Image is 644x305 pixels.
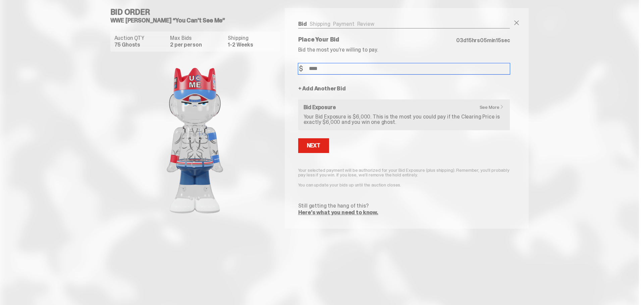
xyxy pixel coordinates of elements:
span: 15 [467,37,472,44]
a: Bid [298,20,307,27]
p: Your selected payment will be authorized for your Bid Exposure (plus shipping). Remember, you’ll ... [298,168,510,177]
a: + Add Another Bid [298,86,346,91]
dt: Shipping [228,35,275,41]
p: Your Bid Exposure is $6,000. This is the most you could pay if the Clearing Price is exactly $6,0... [304,114,505,125]
h4: Bid Order [110,8,285,16]
h5: WWE [PERSON_NAME] “You Can't See Me” [110,17,285,23]
span: 05 [480,37,487,44]
button: Next [298,138,329,153]
h6: Bid Exposure [304,105,505,110]
p: Still getting the hang of this? [298,203,510,209]
img: product image [128,57,262,224]
span: $ [299,65,303,72]
span: 15 [496,37,501,44]
p: d hrs min sec [456,38,510,43]
dd: 75 Ghosts [114,42,166,48]
dt: Max Bids [170,35,224,41]
dd: 2 per person [170,42,224,48]
span: 03 [456,37,463,44]
dt: Auction QTY [114,35,166,41]
div: Next [307,143,320,148]
dd: 1-2 Weeks [228,42,275,48]
p: Bid the most you’re willing to pay. [298,47,510,53]
p: Place Your Bid [298,36,457,43]
a: See More [480,105,507,109]
p: You can update your bids up until the auction closes. [298,182,510,187]
a: Here’s what you need to know. [298,209,378,216]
